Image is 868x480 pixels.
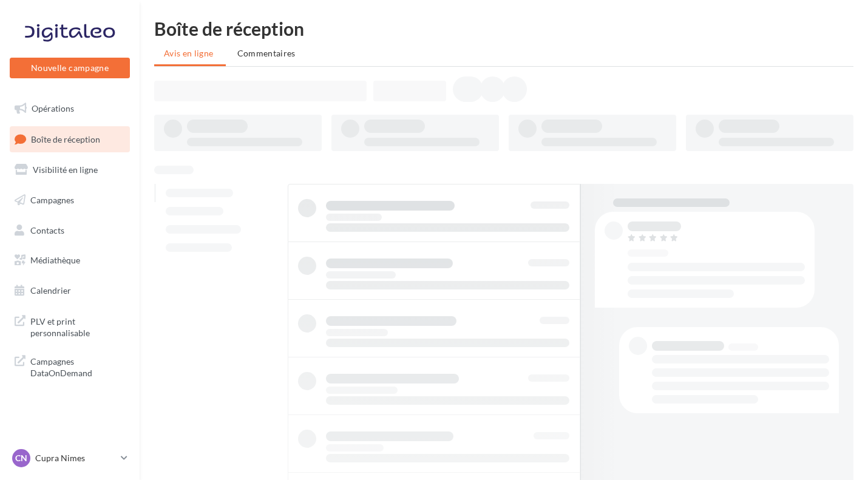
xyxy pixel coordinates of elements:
[7,157,132,183] a: Visibilité en ligne
[7,218,132,243] a: Contacts
[7,348,132,384] a: Campagnes DataOnDemand
[35,452,116,464] p: Cupra Nimes
[7,308,132,344] a: PLV et print personnalisable
[7,278,132,303] a: Calendrier
[7,188,132,213] a: Campagnes
[33,164,98,175] span: Visibilité en ligne
[30,285,71,296] span: Calendrier
[30,313,125,339] span: PLV et print personnalisable
[31,134,100,144] span: Boîte de réception
[32,103,74,113] span: Opérations
[7,248,132,273] a: Médiathèque
[15,452,27,464] span: CN
[237,48,296,58] span: Commentaires
[30,225,64,235] span: Contacts
[154,19,853,38] div: Boîte de réception
[10,447,130,470] a: CN Cupra Nimes
[10,58,130,78] button: Nouvelle campagne
[30,195,74,205] span: Campagnes
[30,353,125,379] span: Campagnes DataOnDemand
[30,255,80,265] span: Médiathèque
[7,126,132,152] a: Boîte de réception
[7,96,132,121] a: Opérations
